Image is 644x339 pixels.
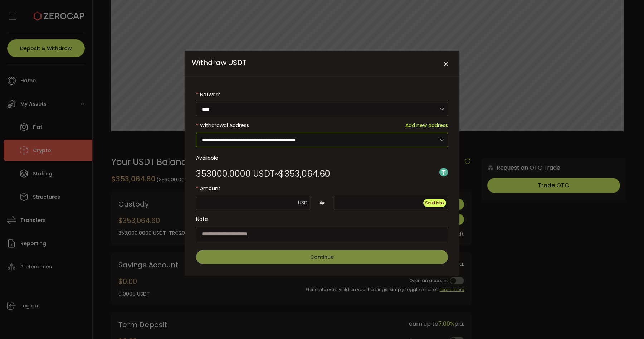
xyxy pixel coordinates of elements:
button: Send Max [423,199,446,207]
button: Close [440,58,452,71]
label: Network [196,87,448,102]
label: Amount [196,181,448,195]
span: Send Max [425,200,444,205]
div: Withdraw USDT [185,51,459,276]
label: Note [196,212,448,226]
span: $353,064.60 [279,170,330,178]
button: Continue [196,250,448,264]
span: Withdrawal Address [200,122,249,129]
span: Continue [310,253,334,261]
span: Withdraw USDT [192,58,247,68]
span: USD [298,199,308,206]
iframe: Chat Widget [608,305,644,339]
span: Add new address [405,118,448,132]
span: 353000.0000 USDT [196,170,275,178]
div: ~ [196,170,330,178]
label: Available [196,151,448,165]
